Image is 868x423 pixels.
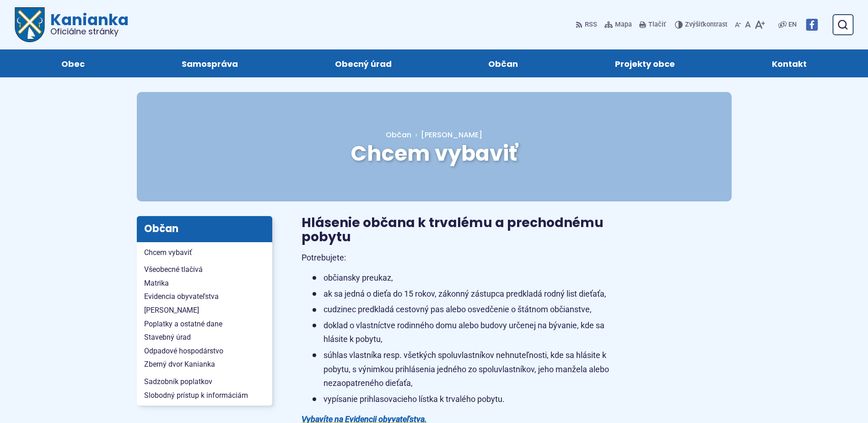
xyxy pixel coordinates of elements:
li: vypísanie prihlasovacieho lístka k trvalého pobytu. [313,392,626,407]
span: Stavebný úrad [144,331,265,344]
span: Poplatky a ostatné dane [144,317,265,331]
a: Matrika [137,277,272,290]
span: Evidencia obyvateľstva [144,290,265,304]
span: kontrast [685,21,728,29]
button: Zmenšiť veľkosť písma [733,15,743,34]
span: EN [788,19,797,30]
a: Obecný úrad [296,49,431,77]
a: Občan [449,49,558,77]
p: Potrebujete: [302,251,626,265]
a: Obec [22,49,124,77]
button: Nastaviť pôvodnú veľkosť písma [743,15,753,34]
a: Všeobecné tlačivá [137,263,272,277]
a: Odpadové hospodárstvo [137,344,272,358]
a: RSS [576,15,599,34]
h3: Občan [137,216,272,242]
span: Občan [488,49,518,77]
a: Stavebný úrad [137,331,272,344]
span: Projekty obce [615,49,675,77]
span: Zberný dvor Kanianka [144,358,265,371]
span: Sadzobník poplatkov [144,375,265,389]
span: Samospráva [182,49,238,77]
span: Kontakt [772,49,807,77]
img: Prejsť na domovskú stránku [15,7,45,42]
span: Chcem vybaviť [350,139,518,168]
span: Tlačiť [648,21,666,29]
span: Slobodný prístup k informáciám [144,389,265,402]
span: [PERSON_NAME] [144,304,265,317]
a: Zberný dvor Kanianka [137,358,272,371]
a: Samospráva [142,49,277,77]
a: Logo Kanianka, prejsť na domovskú stránku. [15,7,129,42]
span: [PERSON_NAME] [421,130,482,140]
span: Mapa [615,19,632,30]
a: Slobodný prístup k informáciám [137,389,272,402]
span: Matrika [144,277,265,290]
span: Odpadové hospodárstvo [144,344,265,358]
a: Sadzobník poplatkov [137,375,272,389]
span: Všeobecné tlačivá [144,263,265,277]
li: cudzinec predkladá cestovný pas alebo osvedčenie o štátnom občianstve, [313,303,626,317]
a: Občan [386,130,411,140]
a: [PERSON_NAME] [137,304,272,317]
li: súhlas vlastníka resp. všetkých spoluvlastníkov nehnuteľnosti, kde sa hlásite k pobytu, s výnimko... [313,348,626,390]
a: EN [787,19,798,30]
span: RSS [585,19,597,30]
a: Evidencia obyvateľstva [137,290,272,304]
a: Chcem vybaviť [137,246,272,260]
li: ak sa jedná o dieťa do 15 rokov, zákonný zástupca predkladá rodný list dieťaťa, [313,287,626,301]
a: Projekty obce [576,49,714,77]
span: Oficiálne stránky [50,27,129,36]
button: Tlačiť [637,15,668,34]
button: Zväčšiť veľkosť písma [753,15,767,34]
a: Poplatky a ostatné dane [137,317,272,331]
button: Zvýšiťkontrast [675,15,729,34]
li: občiansky preukaz, [313,271,626,285]
span: Chcem vybaviť [144,246,265,260]
a: [PERSON_NAME] [411,130,482,140]
li: doklad o vlastníctve rodinného domu alebo budovy určenej na bývanie, kde sa hlásite k pobytu, [313,319,626,347]
span: Obecný úrad [335,49,392,77]
a: Mapa [603,15,634,34]
span: Kanianka [45,12,129,36]
a: Kontakt [733,49,846,77]
span: Hlásenie občana k trvalému a prechodnému pobytu [302,214,604,246]
span: Zvýšiť [685,21,703,28]
img: Prejsť na Facebook stránku [806,19,818,31]
span: Obec [61,49,85,77]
